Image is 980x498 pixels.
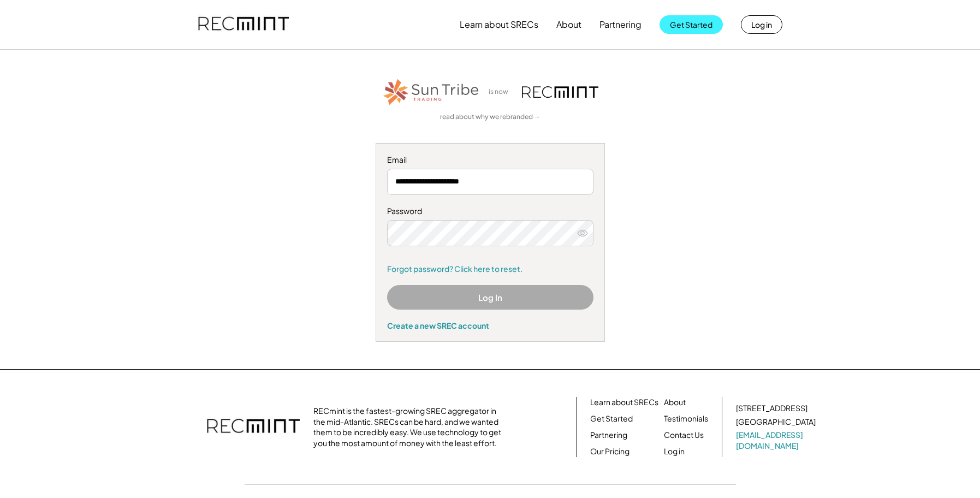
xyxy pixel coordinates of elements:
[736,403,807,414] div: [STREET_ADDRESS]
[387,155,593,165] div: Email
[660,15,723,34] button: Get Started
[387,206,593,217] div: Password
[486,87,516,97] div: is now
[460,14,538,35] button: Learn about SRECs
[590,430,627,441] a: Partnering
[556,14,581,35] button: About
[590,413,633,424] a: Get Started
[387,285,593,310] button: Log In
[664,413,708,424] a: Testimonials
[590,446,629,457] a: Our Pricing
[382,77,480,107] img: STT_Horizontal_Logo%2B-%2BColor.png
[664,397,686,408] a: About
[313,406,507,448] div: RECmint is the fastest-growing SREC aggregator in the mid-Atlantic. SRECs can be hard, and we wan...
[522,86,598,98] img: recmint-logotype%403x.png
[440,112,541,122] a: read about why we rebranded →
[198,6,289,43] img: recmint-logotype%403x.png
[664,430,704,441] a: Contact Us
[599,14,642,35] button: Partnering
[664,446,685,457] a: Log in
[387,321,593,330] div: Create a new SREC account
[741,15,782,34] button: Log in
[736,417,816,428] div: [GEOGRAPHIC_DATA]
[387,264,593,275] a: Forgot password? Click here to reset.
[736,430,818,451] a: [EMAIL_ADDRESS][DOMAIN_NAME]
[590,397,658,408] a: Learn about SRECs
[207,408,300,446] img: recmint-logotype%403x.png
